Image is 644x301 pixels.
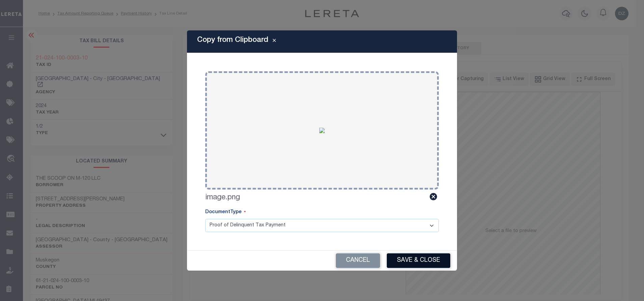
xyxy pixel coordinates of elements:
[197,36,268,45] h5: Copy from Clipboard
[336,253,380,268] button: Cancel
[319,128,325,133] img: acffdc0b-7148-4143-a87d-911e2e23eae1
[205,209,246,216] label: DocumentType
[268,37,280,46] button: Close
[387,253,450,268] button: Save & Close
[205,192,240,203] label: image.png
